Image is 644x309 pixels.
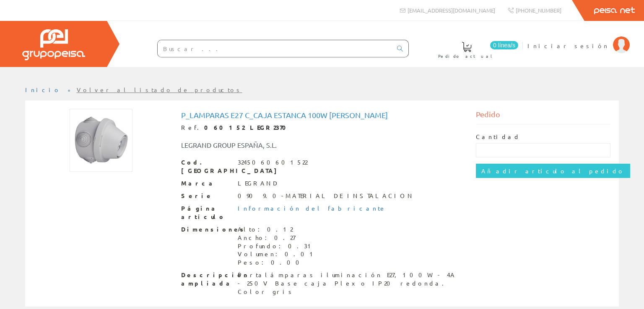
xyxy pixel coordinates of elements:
[238,158,307,167] div: 3245060601522
[238,250,317,258] div: Volumen: 0.01
[175,140,347,150] div: LEGRAND GROUP ESPAÑA, S.L.
[77,86,242,93] a: Volver al listado de productos
[527,35,630,43] a: Iniciar sesión
[516,7,561,14] span: [PHONE_NUMBER]
[158,40,392,57] input: Buscar ...
[238,204,386,212] a: Información del fabricante
[438,52,495,60] span: Pedido actual
[476,164,630,178] input: Añadir artículo al pedido
[476,109,611,124] div: Pedido
[238,225,317,234] div: Alto: 0.12
[181,124,463,132] div: Ref.
[25,86,61,93] a: Inicio
[238,179,279,188] div: LEGRAND
[527,41,609,50] span: Iniciar sesión
[204,124,292,131] strong: 060152 LEGR2370
[181,204,231,221] span: Página artículo
[238,234,317,242] div: Ancho: 0.27
[181,271,231,288] span: Descripción ampliada
[181,158,231,175] span: Cod. [GEOGRAPHIC_DATA]
[238,242,317,250] div: Profundo: 0.31
[238,271,463,296] div: Portalámparas iluminación E27, 100W - 4A - 250V Base caja Plexo IP20 redonda. Color gris
[476,133,520,141] label: Cantidad
[22,29,85,60] img: Grupo Peisa
[490,41,518,49] span: 0 línea/s
[238,258,317,267] div: Peso: 0.00
[238,192,414,200] div: 090 9.0-MATERIAL DE INSTALACION
[181,179,231,188] span: Marca
[70,109,132,172] img: Foto artículo P_lamparas E27 C_caja Estanca 100w Legrand (150x150)
[408,7,495,14] span: [EMAIL_ADDRESS][DOMAIN_NAME]
[181,111,463,119] h1: P_lamparas E27 C_caja Estanca 100w [PERSON_NAME]
[181,192,231,200] span: Serie
[181,225,231,234] span: Dimensiones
